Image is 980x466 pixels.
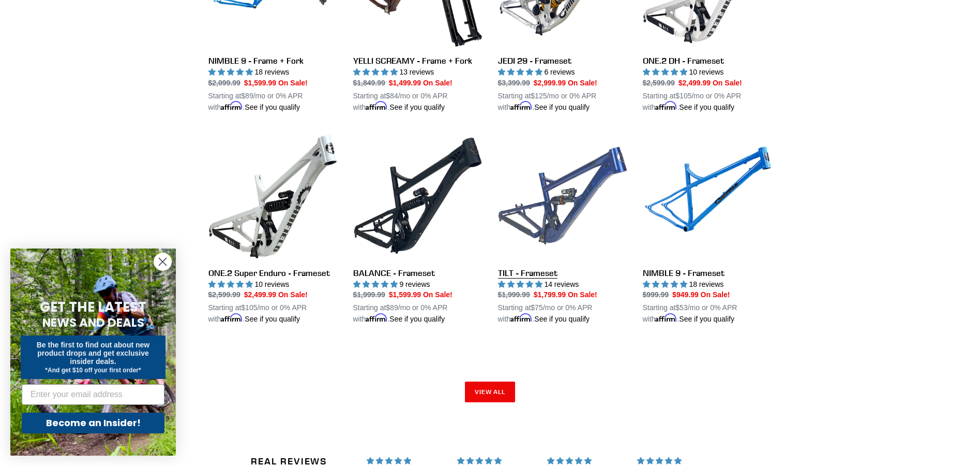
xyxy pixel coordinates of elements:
input: Enter your email address [22,384,164,405]
span: *And get $10 off your first order* [45,367,141,374]
button: Become an Insider! [22,413,164,433]
button: Close dialog [154,253,172,271]
span: Be the first to find out about new product drops and get exclusive insider deals. [37,341,150,366]
a: View all products in the STEALS AND DEALS collection [465,382,516,402]
span: GET THE LATEST [40,298,146,316]
span: NEWS AND DEALS [42,314,144,331]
